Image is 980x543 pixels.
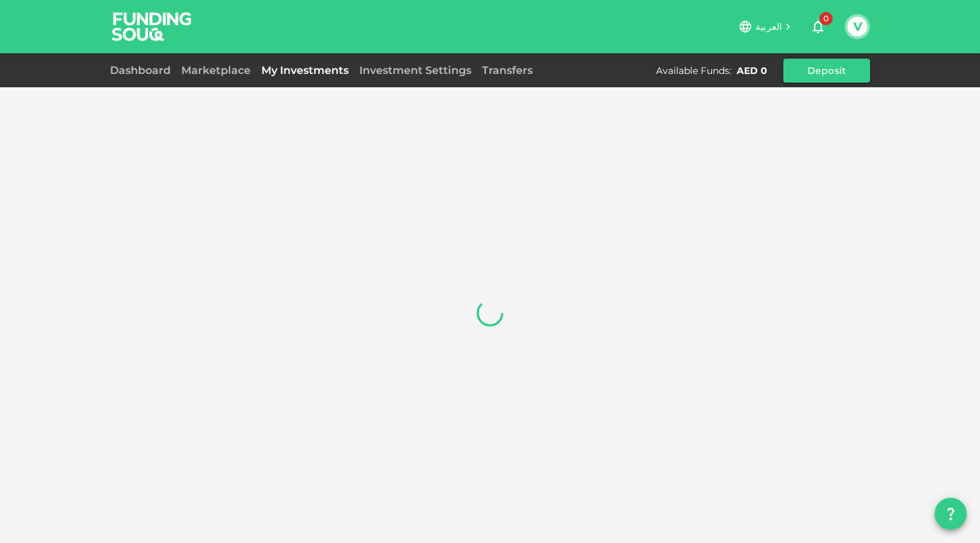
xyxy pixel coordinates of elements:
button: V [847,17,867,37]
div: Available Funds : [656,64,731,77]
a: Investment Settings [354,64,477,77]
button: 0 [805,13,831,40]
a: Marketplace [176,64,256,77]
span: العربية [755,21,782,33]
a: My Investments [256,64,354,77]
a: Transfers [477,64,538,77]
button: question [935,498,967,530]
a: Dashboard [110,64,176,77]
button: Deposit [783,59,870,83]
div: AED 0 [737,64,767,77]
span: 0 [819,12,833,25]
